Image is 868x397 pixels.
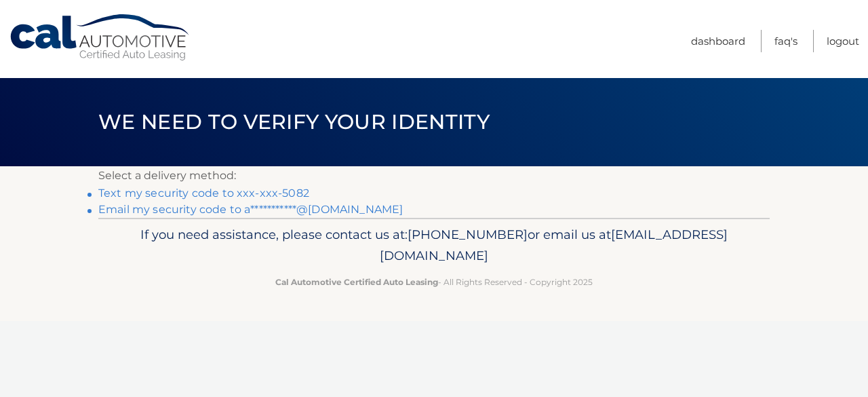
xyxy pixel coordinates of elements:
[98,166,770,185] p: Select a delivery method:
[98,187,309,200] a: Text my security code to xxx-xxx-5082
[9,14,192,62] a: Cal Automotive
[107,275,761,289] p: - All Rights Reserved - Copyright 2025
[691,30,745,52] a: Dashboard
[774,30,797,52] a: FAQ's
[107,224,761,267] p: If you need assistance, please contact us at: or email us at
[98,109,490,134] span: We need to verify your identity
[827,30,859,52] a: Logout
[275,277,438,287] strong: Cal Automotive Certified Auto Leasing
[408,227,528,242] span: [PHONE_NUMBER]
